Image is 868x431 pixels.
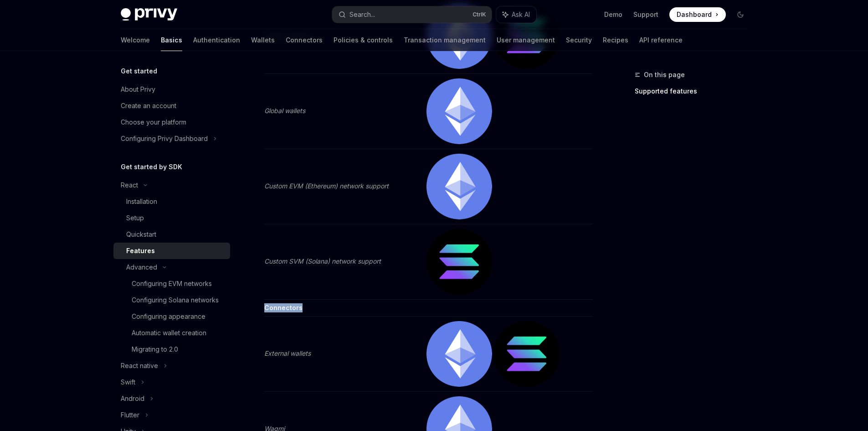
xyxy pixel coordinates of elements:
[566,29,592,51] a: Security
[426,154,492,219] img: ethereum.png
[126,245,155,256] div: Features
[132,311,205,322] div: Configuring appearance
[113,81,230,98] a: About Privy
[132,278,212,289] div: Configuring EVM networks
[332,6,492,23] button: Search...CtrlK
[286,29,323,51] a: Connectors
[264,304,303,312] strong: Connectors
[113,226,230,243] a: Quickstart
[497,29,555,51] a: User management
[604,10,622,19] a: Demo
[121,180,138,191] div: React
[121,84,155,95] div: About Privy
[644,69,685,80] span: On this page
[603,29,628,51] a: Recipes
[496,6,536,23] button: Ask AI
[426,321,492,387] img: ethereum.png
[113,308,230,325] a: Configuring appearance
[126,229,156,240] div: Quickstart
[669,7,726,22] a: Dashboard
[264,349,311,357] em: External wallets
[126,262,157,273] div: Advanced
[639,29,683,51] a: API reference
[426,78,492,144] img: ethereum.png
[121,133,208,144] div: Configuring Privy Dashboard
[349,9,375,20] div: Search...
[733,7,748,22] button: Toggle dark mode
[113,243,230,259] a: Features
[113,114,230,130] a: Choose your platform
[113,275,230,292] a: Configuring EVM networks
[426,229,492,295] img: solana.png
[251,29,275,51] a: Wallets
[113,193,230,210] a: Installation
[113,292,230,308] a: Configuring Solana networks
[121,360,158,371] div: React native
[121,29,150,51] a: Welcome
[113,98,230,114] a: Create an account
[121,8,177,21] img: dark logo
[635,84,755,99] a: Supported features
[132,295,219,306] div: Configuring Solana networks
[126,196,157,207] div: Installation
[473,11,486,18] span: Ctrl K
[121,393,144,404] div: Android
[404,29,486,51] a: Transaction management
[121,117,186,128] div: Choose your platform
[121,161,182,172] h5: Get started by SDK
[121,377,135,388] div: Swift
[113,341,230,358] a: Migrating to 2.0
[633,10,658,19] a: Support
[494,321,560,387] img: solana.png
[264,107,305,114] em: Global wallets
[121,66,157,77] h5: Get started
[121,100,176,111] div: Create an account
[132,327,206,338] div: Automatic wallet creation
[121,410,139,421] div: Flutter
[334,29,393,51] a: Policies & controls
[264,257,381,265] em: Custom SVM (Solana) network support
[113,325,230,341] a: Automatic wallet creation
[126,213,144,223] div: Setup
[512,10,530,19] span: Ask AI
[193,29,240,51] a: Authentication
[161,29,182,51] a: Basics
[132,344,178,355] div: Migrating to 2.0
[677,10,712,19] span: Dashboard
[264,182,389,190] em: Custom EVM (Ethereum) network support
[113,210,230,226] a: Setup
